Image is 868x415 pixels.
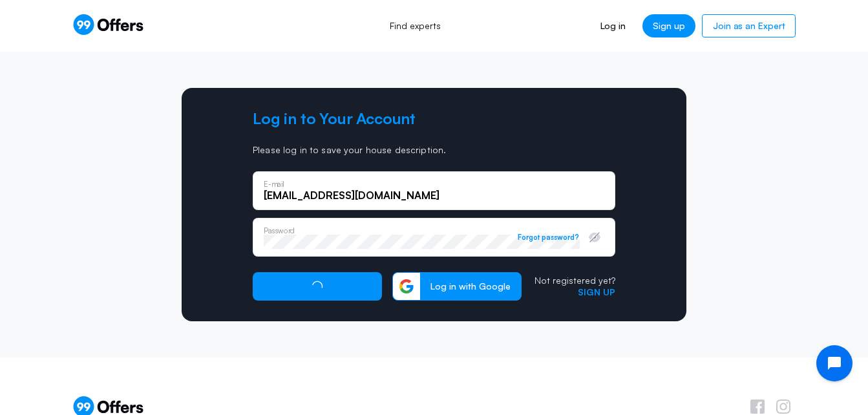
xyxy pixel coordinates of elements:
button: Forgot password? [518,233,579,242]
a: Sign up [578,286,615,297]
p: E-mail [264,180,284,187]
h2: Log in to Your Account [253,109,615,129]
p: Password [264,227,295,234]
button: Log in with Google [392,272,522,301]
a: Log in [590,14,636,37]
span: Log in with Google [420,281,521,292]
p: Please log in to save your house description. [253,144,615,156]
a: Find experts [376,12,455,40]
a: Sign up [642,14,695,37]
p: Not registered yet? [535,275,615,286]
a: Join as an Expert [702,14,796,37]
